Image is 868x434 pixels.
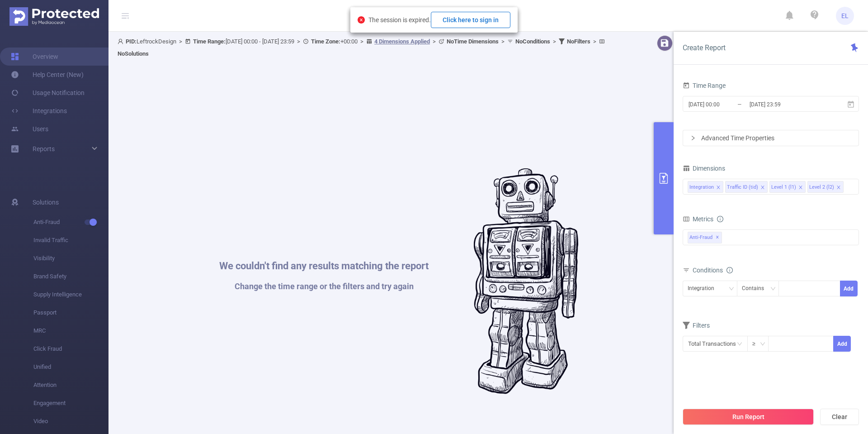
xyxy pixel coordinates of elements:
[33,340,108,358] span: Click Fraud
[33,358,108,376] span: Unified
[683,130,859,146] div: icon: rightAdvanced Time Properties
[374,38,430,45] u: 4 Dimensions Applied
[688,98,761,110] input: Start date
[447,38,499,45] b: No Time Dimensions
[716,185,721,191] i: icon: close
[294,38,303,45] span: >
[841,7,849,25] span: EL
[809,181,834,193] div: Level 2 (l2)
[499,38,507,45] span: >
[474,168,578,395] img: #
[11,102,67,120] a: Integrations
[770,286,776,292] i: icon: down
[716,232,719,243] span: ✕
[311,38,340,45] b: Time Zone:
[726,267,733,273] i: icon: info-circle
[368,16,510,24] span: The session is expired.
[717,216,723,222] i: icon: info-circle
[33,193,59,211] span: Solutions
[690,135,696,141] i: icon: right
[729,286,734,292] i: icon: down
[33,145,55,153] span: Reports
[219,261,429,271] h1: We couldn't find any results matching the report
[693,267,733,274] span: Conditions
[118,38,126,44] i: icon: user
[33,412,108,430] span: Video
[820,409,859,425] button: Clear
[749,98,822,110] input: End date
[725,181,768,193] li: Traffic ID (tid)
[515,38,550,45] b: No Conditions
[33,286,108,304] span: Supply Intelligence
[33,304,108,322] span: Passport
[798,185,803,191] i: icon: close
[807,181,844,193] li: Level 2 (l2)
[760,341,765,348] i: icon: down
[683,322,710,329] span: Filters
[430,38,439,45] span: >
[118,38,607,57] span: LeftrockDesign [DATE] 00:00 - [DATE] 23:59 +00:00
[33,394,108,412] span: Engagement
[176,38,185,45] span: >
[11,48,58,66] a: Overview
[742,281,770,296] div: Contains
[33,213,108,231] span: Anti-Fraud
[683,409,814,425] button: Run Report
[688,181,723,193] li: Integration
[11,84,85,102] a: Usage Notification
[771,181,796,193] div: Level 1 (l1)
[33,231,108,249] span: Invalid Traffic
[11,66,84,84] a: Help Center (New)
[760,185,765,191] i: icon: close
[193,38,226,45] b: Time Range:
[358,38,366,45] span: >
[118,50,149,57] b: No Solutions
[688,232,722,243] span: Anti-Fraud
[752,336,762,351] div: ≥
[683,215,713,223] span: Metrics
[590,38,599,45] span: >
[840,281,858,296] button: Add
[688,281,721,296] div: Integration
[833,336,851,352] button: Add
[33,267,108,286] span: Brand Safety
[431,12,510,28] button: Click here to sign in
[550,38,559,45] span: >
[33,249,108,267] span: Visibility
[567,38,590,45] b: No Filters
[9,7,99,26] img: Protected Media
[126,38,137,45] b: PID:
[683,82,726,89] span: Time Range
[683,43,726,52] span: Create Report
[33,140,55,158] a: Reports
[33,322,108,340] span: MRC
[689,181,714,193] div: Integration
[11,120,48,138] a: Users
[33,376,108,394] span: Attention
[358,16,365,24] i: icon: close-circle
[219,282,429,291] h1: Change the time range or the filters and try again
[683,165,725,172] span: Dimensions
[769,181,806,193] li: Level 1 (l1)
[727,181,758,193] div: Traffic ID (tid)
[836,185,841,191] i: icon: close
